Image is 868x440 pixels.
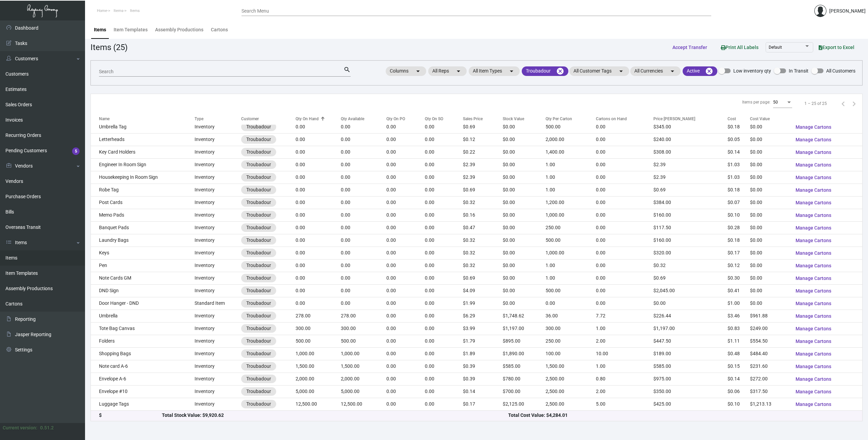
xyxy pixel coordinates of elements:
td: 0.00 [341,146,387,158]
td: Inventory [195,133,241,146]
td: 0.00 [596,158,653,171]
div: Cost [728,116,750,122]
td: $0.32 [463,196,503,209]
button: Manage Cartons [790,335,837,347]
td: $0.00 [503,158,545,171]
span: Manage Cartons [796,301,831,306]
td: 0.00 [296,146,341,158]
span: Manage Cartons [796,402,831,407]
mat-icon: arrow_drop_down [668,67,677,75]
span: Manage Cartons [796,351,831,357]
td: 0.00 [425,196,463,209]
td: $0.00 [750,121,790,133]
td: $345.00 [653,121,728,133]
span: Manage Cartons [796,124,831,130]
div: Troubadour [246,136,271,143]
td: 1,000.00 [546,247,596,259]
td: $0.00 [750,272,790,284]
td: $2.39 [653,158,728,171]
td: 0.00 [341,234,387,247]
td: $0.00 [750,158,790,171]
button: Manage Cartons [790,272,837,284]
td: $0.00 [503,234,545,247]
button: Manage Cartons [790,260,837,272]
button: Manage Cartons [790,310,837,322]
td: 0.00 [341,284,387,297]
div: Qty On PO [386,116,405,122]
td: 0.00 [425,121,463,133]
td: 0.00 [425,133,463,146]
td: Memo Pads [91,209,195,221]
span: Manage Cartons [796,200,831,205]
td: $160.00 [653,209,728,221]
div: Cartons on Hand [596,116,627,122]
span: Manage Cartons [796,150,831,155]
td: $0.17 [728,247,750,259]
span: Manage Cartons [796,213,831,218]
td: 0.00 [296,247,341,259]
td: $0.00 [503,196,545,209]
td: 0.00 [341,158,387,171]
td: $0.22 [463,146,503,158]
td: 0.00 [341,259,387,272]
td: 0.00 [425,259,463,272]
div: Troubadour [246,174,271,181]
td: 0.00 [386,158,425,171]
td: 0.00 [386,133,425,146]
td: $308.00 [653,146,728,158]
td: 0.00 [596,171,653,184]
span: Manage Cartons [796,276,831,281]
td: $0.00 [750,133,790,146]
td: 0.00 [386,184,425,196]
button: Manage Cartons [790,247,837,259]
td: 0.00 [596,247,653,259]
div: Items [94,26,106,33]
mat-chip: Troubadour [522,66,568,76]
div: Items per page: [742,99,770,105]
span: Manage Cartons [796,187,831,193]
span: All Customers [826,67,855,75]
td: 0.00 [596,196,653,209]
div: Qty On Hand [296,116,341,122]
td: 0.00 [596,259,653,272]
img: admin@bootstrapmaster.com [814,5,827,17]
td: 0.00 [296,133,341,146]
span: 50 [773,100,778,105]
td: 2,000.00 [546,133,596,146]
mat-icon: cancel [705,67,713,75]
div: Stock Value [503,116,545,122]
mat-chip: Active [683,66,717,76]
div: Troubadour [246,199,271,206]
td: 0.00 [425,247,463,259]
td: Post Cards [91,196,195,209]
td: 0.00 [386,247,425,259]
button: Manage Cartons [790,184,837,196]
td: Inventory [195,158,241,171]
span: Default [769,45,782,50]
td: 0.00 [341,247,387,259]
td: 0.00 [341,171,387,184]
td: 0.00 [425,171,463,184]
td: 0.00 [341,209,387,221]
td: Keys [91,247,195,259]
div: Troubadour [246,249,271,256]
td: $0.00 [750,184,790,196]
td: 0.00 [596,121,653,133]
div: Cartons on Hand [596,116,653,122]
td: Umbrella Tag [91,121,195,133]
td: Laundry Bags [91,234,195,247]
button: Manage Cartons [790,297,837,310]
div: Type [195,116,241,122]
td: $0.05 [728,133,750,146]
td: Inventory [195,121,241,133]
button: Manage Cartons [790,360,837,373]
td: Inventory [195,272,241,284]
span: Manage Cartons [796,326,831,331]
td: 0.00 [296,171,341,184]
td: Key Card Holders [91,146,195,158]
div: Assembly Productions [155,26,203,33]
button: Manage Cartons [790,133,837,146]
td: $0.00 [503,184,545,196]
td: 0.00 [296,259,341,272]
td: $0.10 [728,209,750,221]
